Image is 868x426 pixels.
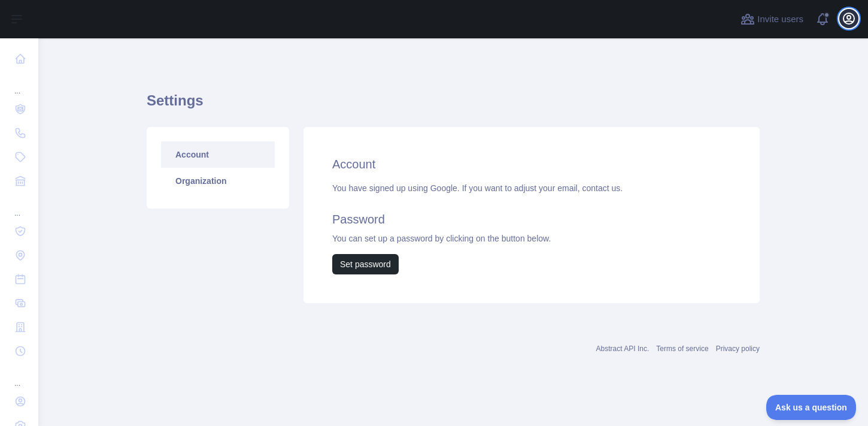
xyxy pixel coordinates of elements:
[161,168,275,194] a: Organization
[332,182,731,274] div: You have signed up using Google. If you want to adjust your email, You can set up a password by c...
[10,364,29,388] div: ...
[332,211,731,228] h2: Password
[10,72,29,96] div: ...
[161,141,275,168] a: Account
[147,91,760,120] h1: Settings
[332,156,731,173] h2: Account
[582,183,623,193] a: contact us.
[656,345,708,353] a: Terms of service
[716,345,760,353] a: Privacy policy
[10,194,29,218] div: ...
[738,10,806,29] button: Invite users
[757,13,803,26] span: Invite users
[766,395,856,420] iframe: Toggle Customer Support
[332,254,399,274] button: Set password
[596,345,650,353] a: Abstract API Inc.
